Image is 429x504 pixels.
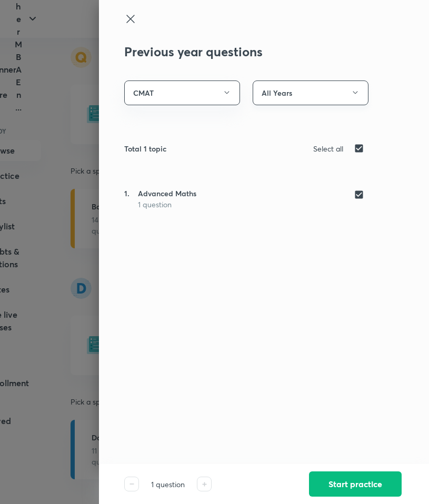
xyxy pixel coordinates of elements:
h5: Advanced Maths [138,188,196,199]
p: 1 question [139,479,197,490]
h5: Select all [313,143,343,154]
h5: 1. [124,188,129,210]
button: All Years [253,80,368,105]
img: increase [202,482,207,487]
img: decrease [129,483,134,485]
button: CMAT [124,80,240,105]
h2: Previous year questions [124,44,368,59]
h5: Total 1 topic [124,143,300,154]
button: Start practice [309,471,402,497]
p: 1 question [138,199,196,210]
